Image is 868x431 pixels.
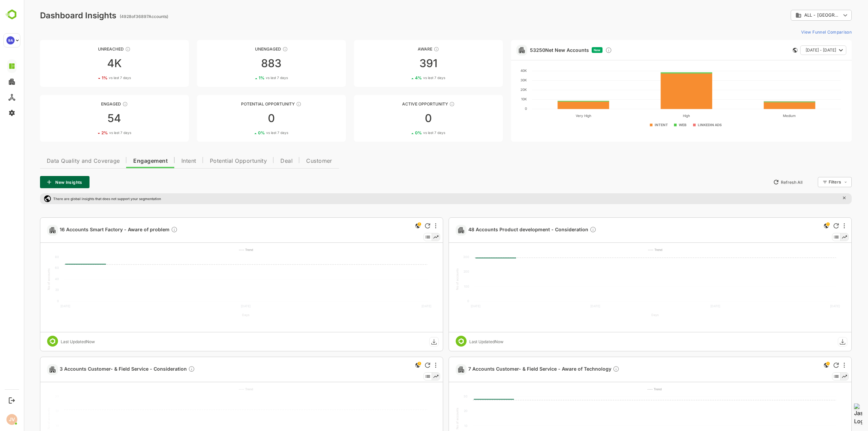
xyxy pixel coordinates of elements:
[16,95,165,142] a: EngagedThese accounts are warm, further nurturing would qualify them to MQAs542%vs last 7 days
[16,46,165,52] div: Unreached
[217,304,227,308] text: [DATE]
[29,197,137,201] p: There are global insights that does not support your segmentation
[186,158,243,164] span: Potential Opportunity
[16,11,93,20] div: Dashboard Insights
[746,177,782,188] button: Refresh All
[399,130,421,135] span: vs last 7 days
[440,285,446,288] text: 100
[567,304,576,308] text: [DATE]
[16,113,165,124] div: 54
[624,387,638,391] text: ---- Trend
[624,248,639,252] text: ---- Trend
[772,12,817,18] div: ALL - Belgium
[445,366,596,373] span: 7 Accounts Customer- & Field Service - Aware of Technology
[439,255,446,259] text: 300
[215,248,230,252] text: ---- Trend
[36,366,174,373] a: 3 Accounts Customer- & Field Service - ConsiderationDescription not present
[820,223,821,229] div: More
[242,75,264,80] span: vs last 7 days
[806,304,816,308] text: [DATE]
[110,158,144,164] span: Engagement
[36,226,154,234] span: 16 Accounts Smart Factory - Aware of problem
[215,387,230,391] text: ---- Trend
[497,87,503,92] text: 20K
[391,75,421,80] div: 4 %
[443,299,446,303] text: 0
[36,226,157,234] a: 16 Accounts Smart Factory - Aware of problemDescription not present
[391,130,421,135] div: 0 %
[96,14,144,19] ag: ( 4928 of 36897 Accounts)
[781,13,817,18] span: ALL - [GEOGRAPHIC_DATA]
[432,268,435,290] text: No of accounts
[330,113,479,124] div: 0
[566,226,573,234] div: Intent topics we mapped with the "Consideration" stage or further of the buyer journey for our pr...
[805,179,817,184] div: Filters
[497,97,503,101] text: 10K
[173,113,322,124] div: 0
[173,95,322,142] a: Potential OpportunityThese accounts are MQAs and can be passed on to Inside Sales00%vs last 7 days
[257,158,269,164] span: Deal
[16,176,66,188] button: New Insights
[410,46,415,52] div: These accounts have just entered the buying cycle and need further nurturing
[798,361,807,370] div: This is a global insight. Segment selection is not applicable for this view
[33,299,35,303] text: 0
[440,409,444,413] text: 20
[16,58,165,69] div: 4K
[31,255,35,259] text: 80
[411,223,413,229] div: More
[445,366,598,373] a: 7 Accounts Customer- & Field Service - Aware of TechnologyDescription not present
[810,363,815,368] div: Refresh
[16,101,165,106] div: Engaged
[147,226,154,234] div: Description not present
[330,40,479,87] a: AwareThese accounts have just entered the buying cycle and need further nurturing3914%vs last 7 days
[390,222,398,231] div: This is a global insight. Segment selection is not applicable for this view
[401,363,407,368] div: Refresh
[659,114,666,118] text: High
[78,75,107,80] div: 1 %
[330,101,479,106] div: Active Opportunity
[173,101,322,106] div: Potential Opportunity
[687,304,696,308] text: [DATE]
[7,396,16,405] button: Logout
[173,40,322,87] a: UnengagedThese accounts have not shown enough engagement and need nurturing8831%vs last 7 days
[173,46,322,52] div: Unengaged
[445,226,573,234] span: 48 Accounts Product development - Consideration
[432,408,435,429] text: No of accounts
[411,363,413,368] div: More
[497,68,503,73] text: 40K
[235,75,264,80] div: 1 %
[164,366,171,373] div: Description not present
[506,47,565,53] a: 53250Net New Accounts
[390,361,398,370] div: This is a global insight. Segment selection is not applicable for this view
[552,114,568,118] text: Very High
[769,48,774,53] div: This card does not support filter and segments
[330,46,479,52] div: Aware
[440,270,446,273] text: 200
[628,313,635,317] text: Days
[776,45,823,55] button: [DATE] - [DATE]
[16,40,165,87] a: UnreachedThese accounts have not been engaged with for a defined time period4K1%vs last 7 days
[23,408,27,429] text: No of accounts
[798,222,807,231] div: This is a global insight. Segment selection is not applicable for this view
[32,288,35,292] text: 20
[581,47,588,54] div: Discover new ICP-fit accounts showing engagement — via intent surges, anonymous website visits, L...
[767,9,828,22] div: ALL - [GEOGRAPHIC_DATA]
[272,101,278,107] div: These accounts are MQAs and can be passed on to Inside Sales
[447,304,457,308] text: [DATE]
[37,304,46,308] text: [DATE]
[810,223,815,229] div: Refresh
[218,313,226,317] text: Days
[445,226,575,234] a: 48 Accounts Product development - ConsiderationIntent topics we mapped with the "Consideration" s...
[259,46,264,52] div: These accounts have not shown enough engagement and need nurturing
[99,101,104,107] div: These accounts are warm, further nurturing would qualify them to MQAs
[446,339,480,344] div: Last Updated Now
[501,106,503,111] text: 0
[775,26,828,37] button: View Funnel Comparison
[37,339,71,344] div: Last Updated Now
[282,158,309,164] span: Customer
[759,114,772,118] text: Medium
[23,268,27,290] text: No of accounts
[31,266,35,270] text: 60
[158,158,173,164] span: Intent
